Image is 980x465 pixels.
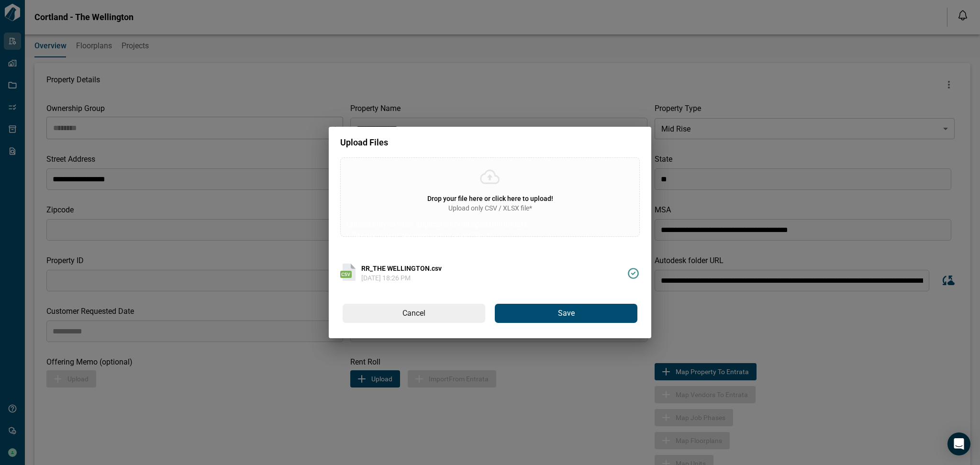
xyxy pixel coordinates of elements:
[346,219,634,242] p: Upload only text/csv application/vnd.openxmlformats-officedocument.spreadsheetml.sheet Files*
[340,137,388,147] span: Upload Files
[361,274,411,282] span: [DATE] 18:26 PM
[448,203,532,213] span: Upload only CSV / XLSX file*
[947,432,970,455] div: Open Intercom Messenger
[495,304,637,323] button: Save
[361,265,442,272] span: RR_THE WELLINGTON.csv
[558,309,575,319] span: Save
[402,309,425,319] span: Cancel
[427,195,553,202] span: Drop your file here or click here to upload!
[343,304,485,323] button: Cancel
